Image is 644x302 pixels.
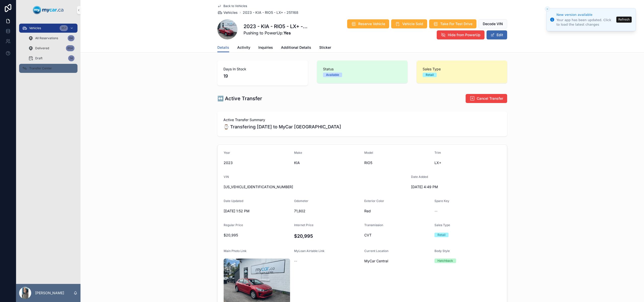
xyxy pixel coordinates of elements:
span: Decode VIN [483,21,503,26]
span: Draft [35,56,43,60]
h1: ↔️ Active Transfer [217,95,262,102]
span: Days In Stock [223,67,302,72]
button: Close toast [545,7,550,12]
div: New version available [556,12,615,17]
span: Reserve Vehicle [358,21,385,26]
h4: $20,995 [294,233,360,239]
span: All Reservations [35,36,58,40]
span: Take For Test Drive [440,21,472,26]
span: Current Location [364,249,388,253]
div: Your app has been updated. Click to load the latest changes [556,18,615,27]
div: 14 [68,55,74,61]
span: 2023 [224,160,290,165]
div: Retail [437,233,446,237]
span: Internet Price [294,223,313,227]
span: Back to Vehicles [223,4,247,8]
button: Decode VIN [478,19,507,28]
span: Status [323,67,401,72]
span: MyCar Central [364,259,388,264]
span: -- [434,209,437,214]
span: Body Style [434,249,450,253]
span: Regular Price [224,223,243,227]
a: Draft14 [25,54,77,63]
span: Pushing to PowerUp: [244,30,308,36]
div: 357 [60,25,68,31]
span: Main Photo Link [224,249,247,253]
a: Delivered654 [25,44,77,53]
h1: 2023 - KIA - RIO5 - LX+ - 251168 [244,23,308,30]
p: [PERSON_NAME] [35,290,64,295]
span: Inquiries [258,45,273,50]
span: Details [217,45,229,50]
span: Sales Type [423,67,501,72]
span: Transmission [364,223,383,227]
span: Sticker [319,45,331,50]
span: Red [364,209,430,214]
div: scrollable content [16,20,80,79]
button: Hide from PowerUp [437,30,485,39]
span: [DATE] 4:49 PM [411,184,477,189]
span: -- [294,259,297,264]
span: Transfer Center [29,66,52,70]
a: Vehicles [217,10,238,15]
span: Trim [434,151,441,155]
div: Available [326,73,339,77]
span: 71,802 [294,209,360,214]
span: [US_VEHICLE_IDENTIFICATION_NUMBER] [224,184,407,189]
a: Transfer Center [19,64,77,73]
span: [DATE] 1:52 PM [224,209,290,214]
span: Odometer [294,199,308,203]
a: All Reservations64 [25,34,77,43]
button: Cancel Transfer [466,94,507,103]
span: RIO5 [364,160,430,165]
span: Activity [237,45,250,50]
span: VIN [224,175,229,179]
a: Additional Details [281,43,311,53]
button: Reserve Vehicle [347,19,389,28]
span: 19 [223,73,302,80]
span: Cancel Transfer [477,96,503,101]
span: Date Added [411,175,428,179]
span: Hide from PowerUp [448,32,480,37]
a: Back to Vehicles [217,4,247,8]
span: Vehicles [223,10,238,15]
span: LX+ [434,160,501,165]
a: Details [217,43,229,53]
strong: Yes [284,30,291,35]
span: Active Transfer Summary [223,117,501,122]
img: App logo [33,6,64,14]
span: Model [364,151,373,155]
span: Delivered [35,46,49,50]
div: Hatchback [437,259,453,263]
span: Spare Key [434,199,449,203]
a: Sticker [319,43,331,53]
span: Vehicle Sold [402,21,423,26]
span: Sales Type [434,223,450,227]
span: Make [294,151,302,155]
a: Inquiries [258,43,273,53]
span: KIA [294,160,360,165]
button: Refresh [616,17,632,23]
a: Activity [237,43,250,53]
span: MyLoan Airtable Link [294,249,325,253]
span: Date Updated [224,199,243,203]
span: $20,995 [224,233,290,238]
button: Take For Test Drive [429,19,476,28]
span: ⌚ Transfering [DATE] to MyCar [GEOGRAPHIC_DATA] [223,123,501,130]
span: CVT [364,233,430,238]
div: 654 [66,45,74,51]
a: 2023 - KIA - RIO5 - LX+ - 251168 [243,10,298,15]
div: Retail [426,73,434,77]
span: Vehicles [29,26,41,30]
span: Year [224,151,230,155]
div: 64 [68,35,74,41]
a: Vehicles357 [19,24,77,33]
button: Edit [487,30,507,39]
span: Exterior Color [364,199,384,203]
button: Vehicle Sold [391,19,427,28]
span: Additional Details [281,45,311,50]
